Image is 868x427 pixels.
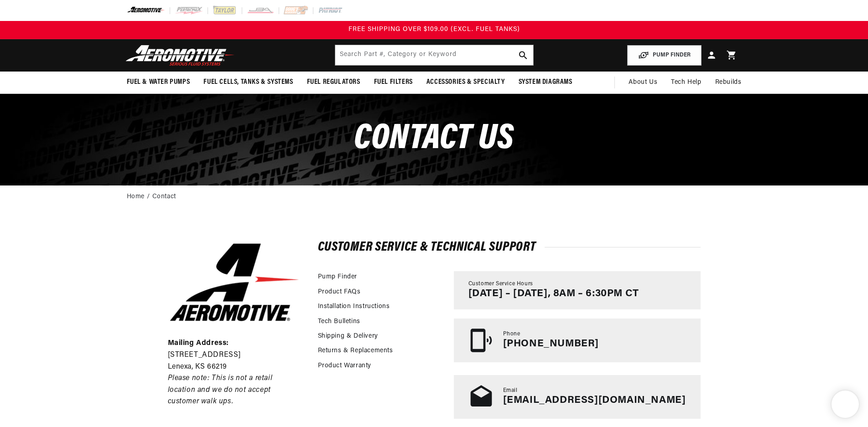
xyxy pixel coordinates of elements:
[127,192,742,202] nav: breadcrumbs
[420,72,512,93] summary: Accessories & Specialty
[168,350,301,361] p: [STREET_ADDRESS]
[318,361,372,371] a: Product Warranty
[318,302,390,312] a: Installation Instructions
[468,288,639,300] p: [DATE] – [DATE], 8AM – 6:30PM CT
[715,77,742,87] span: Rebuilds
[629,79,657,86] span: About Us
[318,317,360,327] a: Tech Bulletins
[127,192,145,202] a: Home
[168,375,273,405] em: Please note: This is not a retail location and we do not accept customer walk ups.
[307,77,360,87] span: Fuel Regulators
[503,330,520,338] span: Phone
[627,45,702,66] button: PUMP FINDER
[318,287,361,297] a: Product FAQs
[168,340,229,347] strong: Mailing Address:
[203,77,293,87] span: Fuel Cells, Tanks & Systems
[367,72,420,93] summary: Fuel Filters
[503,387,518,395] span: Email
[123,45,237,66] img: Aeromotive
[354,121,514,157] span: CONTACt us
[127,77,190,87] span: Fuel & Water Pumps
[335,45,533,65] input: Search by Part Number, Category or Keyword
[513,45,533,65] button: search button
[348,26,520,33] span: FREE SHIPPING OVER $109.00 (EXCL. FUEL TANKS)
[300,72,367,93] summary: Fuel Regulators
[318,331,378,341] a: Shipping & Delivery
[120,72,197,93] summary: Fuel & Water Pumps
[503,395,686,406] a: [EMAIL_ADDRESS][DOMAIN_NAME]
[374,77,413,87] span: Fuel Filters
[512,72,579,93] summary: System Diagrams
[318,346,393,356] a: Returns & Replacements
[519,77,572,87] span: System Diagrams
[152,192,176,202] a: Contact
[708,72,748,93] summary: Rebuilds
[318,242,701,253] h2: Customer Service & Technical Support
[664,72,708,93] summary: Tech Help
[671,77,701,87] span: Tech Help
[426,77,505,87] span: Accessories & Specialty
[622,72,664,93] a: About Us
[168,361,301,373] p: Lenexa, KS 66219
[468,280,533,288] span: Customer Service Hours
[318,272,358,282] a: Pump Finder
[454,319,701,362] a: Phone [PHONE_NUMBER]
[503,338,599,350] p: [PHONE_NUMBER]
[197,72,300,93] summary: Fuel Cells, Tanks & Systems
